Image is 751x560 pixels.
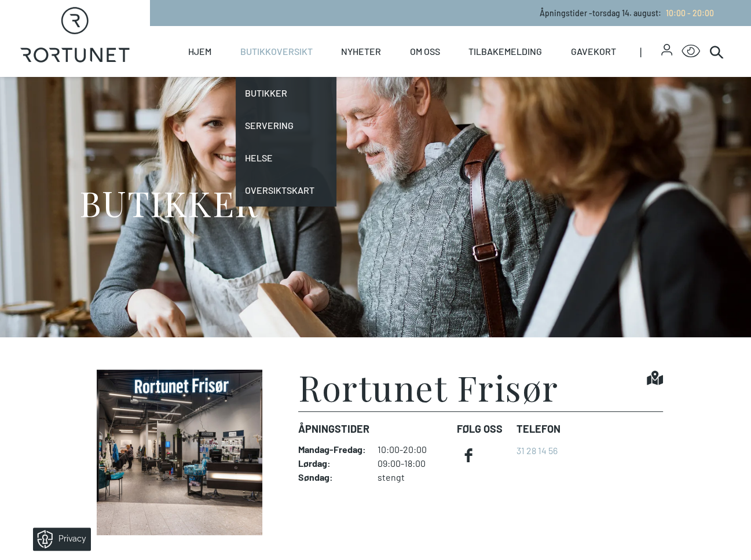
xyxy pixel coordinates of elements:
[457,444,480,467] a: facebook
[236,174,337,207] a: Oversiktskart
[666,8,714,18] span: 10:00 - 20:00
[12,524,106,554] iframe: Manage Preferences
[298,458,366,469] dt: Lørdag :
[298,421,448,437] dt: Åpningstider
[188,26,211,77] a: Hjem
[571,26,616,77] a: Gavekort
[378,444,448,455] dd: 10:00-20:00
[341,26,381,77] a: Nyheter
[410,26,440,77] a: Om oss
[516,445,558,456] a: 31 28 14 56
[378,458,448,469] dd: 09:00-18:00
[468,26,542,77] a: Tilbakemelding
[682,42,700,61] button: Open Accessibility Menu
[540,7,714,19] p: Åpningstider - torsdag 14. august :
[378,471,448,483] dd: stengt
[236,77,337,109] a: Butikker
[298,444,366,455] dt: Mandag - Fredag :
[236,109,337,142] a: Servering
[457,421,507,437] dt: FØLG OSS
[516,421,560,437] dt: Telefon
[236,142,337,174] a: Helse
[661,8,714,18] a: 10:00 - 20:00
[640,26,661,77] span: |
[298,370,559,404] h1: Rortunet Frisør
[240,26,313,77] a: Butikkoversikt
[298,471,366,483] dt: Søndag :
[79,181,258,224] h1: BUTIKKER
